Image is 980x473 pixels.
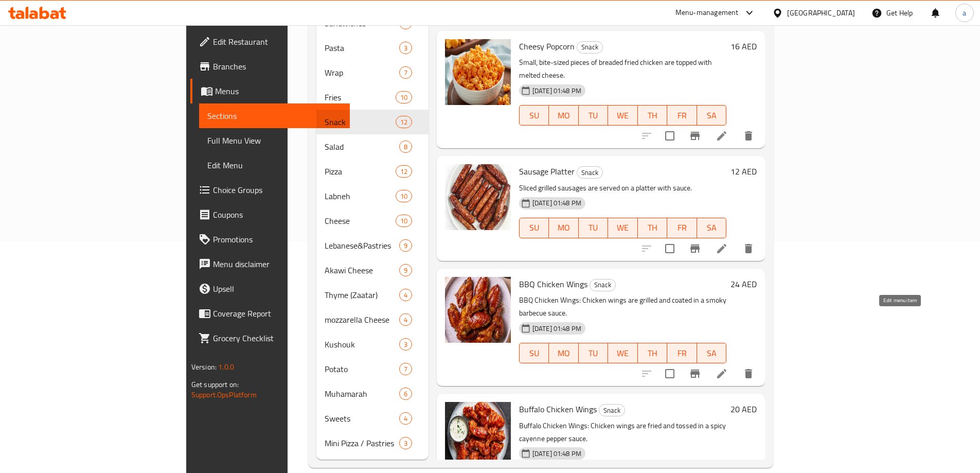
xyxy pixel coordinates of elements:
div: Snack [577,41,603,54]
div: Menu-management [675,7,739,19]
div: items [399,437,412,449]
img: Cheesy Popcorn [445,39,511,105]
div: items [399,363,412,375]
button: FR [667,218,697,238]
span: Snack [577,167,602,179]
span: 3 [400,439,412,448]
div: Cheese10 [316,208,429,233]
button: delete [736,236,761,261]
span: Grocery Checklist [213,332,342,344]
span: TH [642,346,663,361]
div: items [396,215,412,227]
button: SA [697,218,726,238]
span: Lebanese&Pastries [325,239,399,252]
span: SU [524,346,545,361]
div: Salad8 [316,134,429,159]
button: delete [736,361,761,386]
div: Snack [577,166,603,179]
span: MO [553,346,574,361]
a: Menus [190,79,350,103]
p: Sliced grilled sausages are served on a platter with sauce. [519,182,726,195]
span: FR [671,220,692,235]
a: Edit menu item [716,242,728,255]
span: 10 [396,191,412,201]
span: Thyme (Zaatar) [325,289,399,301]
span: SU [524,108,545,123]
span: 10 [396,93,412,102]
span: Snack [577,41,602,53]
p: Buffalo Chicken Wings: Chicken wings are fried and tossed in a spicy cayenne pepper sauce. [519,419,726,445]
span: Coverage Report [213,307,342,320]
div: Sweets4 [316,406,429,431]
button: TH [638,105,667,126]
a: Choice Groups [190,178,350,202]
span: [DATE] 01:48 PM [528,324,585,334]
button: delete [736,124,761,148]
button: WE [608,105,637,126]
span: Mini Pizza / Pastries [325,437,399,449]
span: TH [642,108,663,123]
span: Sausage Platter [519,164,575,179]
div: mozzarella Cheese4 [316,307,429,332]
div: Kushouk3 [316,332,429,357]
button: TH [638,343,667,363]
span: TU [583,346,604,361]
div: items [396,116,412,128]
span: Select to update [659,125,681,147]
div: [GEOGRAPHIC_DATA] [787,7,855,19]
span: Akawi Cheese [325,264,399,276]
span: SU [524,220,545,235]
span: MO [553,220,574,235]
button: MO [549,105,578,126]
span: 10 [396,216,412,226]
span: SA [701,220,722,235]
div: Snack [599,404,625,416]
a: Menu disclaimer [190,252,350,276]
button: FR [667,343,697,363]
div: items [396,165,412,178]
div: items [399,264,412,276]
span: TU [583,220,604,235]
button: WE [608,343,637,363]
a: Sections [199,103,350,128]
span: Version: [191,360,217,374]
span: Pizza [325,165,396,178]
div: Snack [590,279,616,291]
span: SA [701,346,722,361]
span: TH [642,220,663,235]
span: Cheese [325,215,396,227]
span: 3 [400,340,412,349]
span: a [963,7,966,19]
span: 4 [400,290,412,300]
div: items [399,289,412,301]
div: items [399,412,412,425]
span: 8 [400,142,412,152]
span: Choice Groups [213,184,342,196]
button: Branch-specific-item [683,236,707,261]
div: Muhamarah6 [316,381,429,406]
div: Snack [325,116,396,128]
span: Select to update [659,238,681,259]
div: Muhamarah [325,388,399,400]
a: Edit Menu [199,153,350,178]
span: 12 [396,117,412,127]
div: Potato [325,363,399,375]
div: Wrap7 [316,60,429,85]
div: Thyme (Zaatar)4 [316,283,429,307]
span: 3 [400,43,412,53]
div: Mini Pizza / Pastries3 [316,431,429,456]
span: 9 [400,266,412,275]
span: 12 [396,167,412,177]
p: Small, bite-sized pieces of breaded fried chicken are topped with melted cheese. [519,56,726,82]
h6: 16 AED [730,39,757,54]
div: items [396,91,412,103]
button: SU [519,343,549,363]
span: Edit Restaurant [213,36,342,48]
button: SA [697,105,726,126]
a: Full Menu View [199,128,350,153]
span: Promotions [213,233,342,246]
